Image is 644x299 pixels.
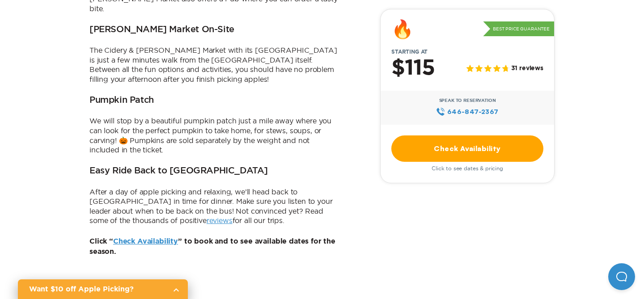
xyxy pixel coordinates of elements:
span: Starting at [381,49,438,55]
h2: $115 [391,57,435,80]
h2: Want $10 off Apple Picking? [29,284,165,295]
h3: Pumpkin Patch [89,95,154,106]
a: Check Availability [391,135,543,162]
a: reviews [207,216,233,224]
p: We will stop by a beautiful pumpkin patch just a mile away where you can look for the perfect pum... [89,116,340,155]
span: 646‍-847‍-2367 [447,107,499,117]
a: 646‍-847‍-2367 [436,107,498,117]
b: Click “ ” to book and to see available dates for the season. [89,238,335,255]
span: 31 reviews [511,65,543,73]
iframe: Help Scout Beacon - Open [608,263,635,290]
a: Want $10 off Apple Picking? [18,279,188,299]
p: After a day of apple picking and relaxing, we’ll head back to [GEOGRAPHIC_DATA] in time for dinne... [89,187,340,226]
span: Speak to Reservation [439,98,496,103]
p: Best Price Guarantee [483,21,554,37]
h3: [PERSON_NAME] Market On-Site [89,25,234,35]
div: 🔥 [391,20,414,38]
p: The Cidery & [PERSON_NAME] Market with its [GEOGRAPHIC_DATA] is just a few minutes walk from the ... [89,46,340,84]
h3: Easy Ride Back to [GEOGRAPHIC_DATA] [89,166,268,177]
a: Check Availability [113,238,178,245]
span: Click to see dates & pricing [432,165,503,172]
